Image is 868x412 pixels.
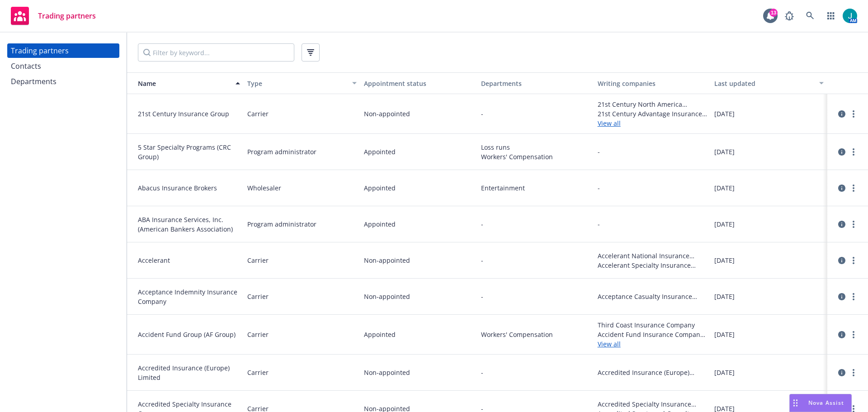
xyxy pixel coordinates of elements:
span: - [598,147,600,156]
span: Accident Fund Group (AF Group) [138,330,240,339]
span: - [481,292,483,301]
span: [DATE] [714,109,735,118]
a: more [848,219,859,230]
span: - [481,368,483,377]
span: Nova Assist [808,399,844,407]
span: Carrier [247,368,269,377]
span: 21st Century Advantage Insurance Company [598,109,707,118]
span: [DATE] [714,330,735,339]
a: circleInformation [836,291,847,302]
div: Contacts [11,59,41,73]
a: more [848,147,859,157]
button: Type [244,72,360,94]
span: Abacus Insurance Brokers [138,183,240,193]
span: Accredited Specialty Insurance Company [598,399,707,409]
button: Nova Assist [789,394,852,412]
a: circleInformation [836,329,847,340]
span: 21st Century Insurance Group [138,109,240,118]
a: Trading partners [7,43,119,58]
div: Type [247,79,347,88]
button: Departments [477,72,594,94]
a: more [848,291,859,302]
span: Loss runs [481,142,590,152]
span: Wholesaler [247,183,281,193]
div: 13 [769,9,778,17]
span: - [481,109,483,118]
span: Program administrator [247,147,316,156]
span: Acceptance Indemnity Insurance Company [138,287,240,306]
div: Name [131,79,230,88]
span: [DATE] [714,183,735,193]
a: circleInformation [836,147,847,157]
button: Writing companies [594,72,711,94]
a: circleInformation [836,255,847,266]
span: Non-appointed [364,368,410,377]
span: [DATE] [714,292,735,301]
a: Switch app [822,7,840,25]
a: more [848,183,859,194]
a: View all [598,118,707,128]
div: Writing companies [598,79,707,88]
a: circleInformation [836,183,847,194]
div: Trading partners [11,43,69,58]
a: Trading partners [7,3,99,28]
span: Accredited Insurance (Europe) Limited [598,368,707,377]
span: Third Coast Insurance Company [598,320,707,330]
span: - [598,219,600,229]
span: Accelerant National Insurance Company [598,251,707,260]
span: Accelerant Specialty Insurance Company [598,260,707,270]
span: Acceptance Casualty Insurance Company [598,292,707,301]
input: Filter by keyword... [138,43,294,62]
a: Report a Bug [780,7,798,25]
span: - [481,256,483,265]
a: Search [801,7,819,25]
a: more [848,109,859,119]
span: Non-appointed [364,256,410,265]
span: Accident Fund Insurance Company of America [598,330,707,339]
span: Accredited Insurance (Europe) Limited [138,363,240,382]
a: View all [598,339,707,349]
img: photo [843,9,857,23]
span: 5 Star Specialty Programs (CRC Group) [138,142,240,161]
div: Departments [481,79,590,88]
span: Workers' Compensation [481,152,590,161]
span: Trading partners [38,12,96,19]
span: Program administrator [247,219,316,229]
button: Appointment status [360,72,477,94]
span: 21st Century North America Insurance Company [598,99,707,109]
span: Carrier [247,330,269,339]
button: Last updated [711,72,827,94]
span: Non-appointed [364,292,410,301]
span: [DATE] [714,219,735,229]
a: circleInformation [836,219,847,230]
a: circleInformation [836,109,847,119]
a: more [848,367,859,378]
div: Last updated [714,79,814,88]
span: Non-appointed [364,109,410,118]
a: more [848,329,859,340]
span: - [481,219,483,229]
span: Appointed [364,330,396,339]
div: Departments [11,74,57,89]
a: circleInformation [836,367,847,378]
a: Contacts [7,59,119,73]
a: Departments [7,74,119,89]
span: [DATE] [714,256,735,265]
span: Appointed [364,147,396,156]
span: ABA Insurance Services, Inc. (American Bankers Association) [138,215,240,234]
div: Appointment status [364,79,473,88]
span: Carrier [247,292,269,301]
span: Accelerant [138,256,240,265]
span: [DATE] [714,147,735,156]
div: Drag to move [790,394,801,412]
span: Carrier [247,256,269,265]
span: Entertainment [481,183,590,193]
button: Name [127,72,244,94]
a: more [848,255,859,266]
span: - [598,183,600,193]
span: Appointed [364,183,396,193]
span: Workers' Compensation [481,330,590,339]
span: [DATE] [714,368,735,377]
span: Appointed [364,219,396,229]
